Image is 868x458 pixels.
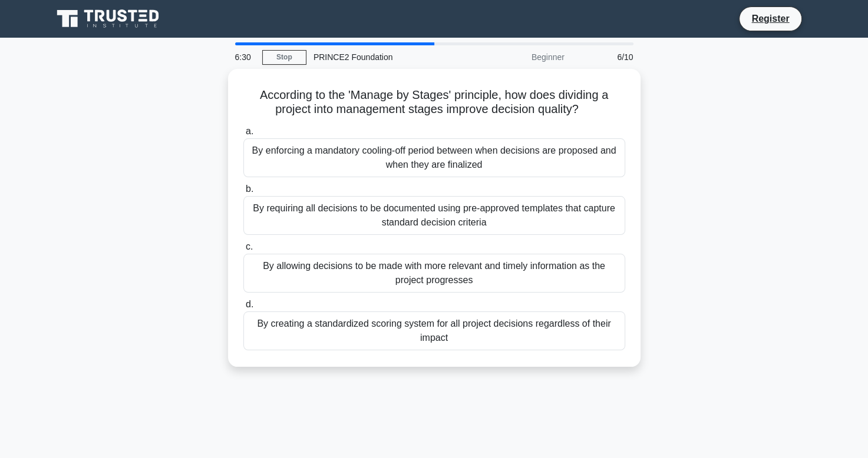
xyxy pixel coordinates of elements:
span: c. [246,241,253,251]
div: By requiring all decisions to be documented using pre-approved templates that capture standard de... [243,196,625,235]
span: b. [246,184,253,194]
a: Register [744,11,796,26]
span: d. [246,299,253,309]
h5: According to the 'Manage by Stages' principle, how does dividing a project into management stages... [242,88,626,117]
div: PRINCE2 Foundation [306,45,468,69]
div: By creating a standardized scoring system for all project decisions regardless of their impact [243,311,625,350]
a: Stop [262,50,306,65]
div: By allowing decisions to be made with more relevant and timely information as the project progresses [243,254,625,293]
div: By enforcing a mandatory cooling-off period between when decisions are proposed and when they are... [243,138,625,177]
div: Beginner [468,45,572,69]
span: a. [246,126,253,136]
div: 6/10 [572,45,641,69]
div: 6:30 [228,45,262,69]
